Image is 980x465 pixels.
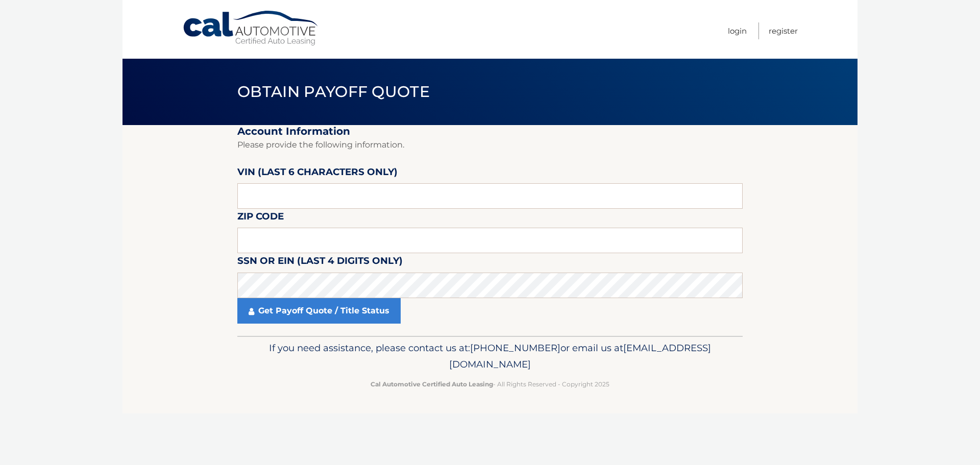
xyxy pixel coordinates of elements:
h2: Account Information [237,125,743,138]
a: Cal Automotive [182,10,320,46]
p: Please provide the following information. [237,138,743,152]
span: Obtain Payoff Quote [237,82,430,101]
label: Zip Code [237,209,284,228]
p: If you need assistance, please contact us at: or email us at [244,340,736,373]
p: - All Rights Reserved - Copyright 2025 [244,379,736,389]
label: VIN (last 6 characters only) [237,164,398,183]
a: Login [728,22,747,39]
strong: Cal Automotive Certified Auto Leasing [371,380,493,388]
span: [PHONE_NUMBER] [470,342,560,354]
a: Get Payoff Quote / Title Status [237,298,401,324]
a: Register [769,22,798,39]
label: SSN or EIN (last 4 digits only) [237,253,403,272]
